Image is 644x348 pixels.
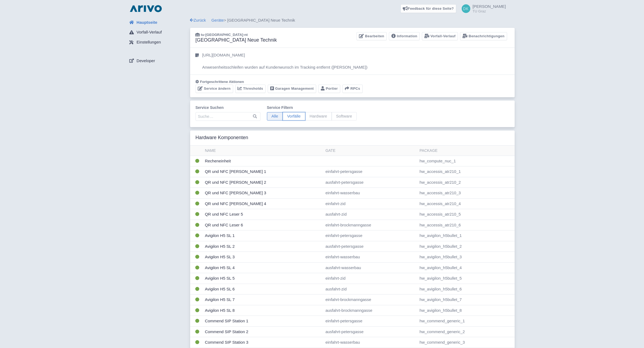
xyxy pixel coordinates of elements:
[417,295,514,305] td: hw_avigilon_h5bullet_7
[417,209,514,220] td: hw_accessis_atr210_5
[196,105,260,111] label: Service suchen
[417,177,514,188] td: hw_accessis_atr210_2
[417,198,514,209] td: hw_accessis_atr210_4
[323,177,417,188] td: ausfahrt-petersgasse
[201,33,248,37] span: tu-[GEOGRAPHIC_DATA]-nt
[417,188,514,199] td: hw_accessis_atr210_3
[203,295,323,305] td: Avigilon H5 SL 7
[417,326,514,337] td: hw_commend_generic_2
[128,4,163,13] img: logo
[283,112,305,121] span: Vorfälle
[305,112,332,121] span: Hardware
[196,135,248,141] h3: Hardware Komponenten
[342,85,363,93] button: RPCs
[137,19,157,26] span: Hauptseite
[203,305,323,316] td: Avigilon H5 SL 8
[323,188,417,199] td: einfahrt-wasserbau
[473,9,506,13] small: TU Graz
[190,17,515,24] div: > [GEOGRAPHIC_DATA] Neue Technik
[323,326,417,337] td: ausfahrt-petersgasse
[203,252,323,263] td: Avigilon H5 SL 3
[417,305,514,316] td: hw_avigilon_h5bullet_8
[323,295,417,305] td: einfahrt-brockmanngasse
[268,85,316,93] a: Garagen Management
[190,18,206,22] a: Zurück
[417,156,514,166] td: hw_compute_nuc_1
[323,209,417,220] td: ausfahrt-zid
[203,156,323,166] td: Recheneinheit
[203,220,323,230] td: QR und NFC Leser 6
[417,241,514,252] td: hw_avigilon_h5bullet_2
[203,337,323,348] td: Commend SIP Station 3
[203,146,323,156] th: Name
[323,166,417,177] td: einfahrt-petersgasse
[200,80,244,84] span: Fortgeschrittene Aktionen
[323,273,417,284] td: einfahrt-zid
[196,37,277,43] h3: [GEOGRAPHIC_DATA] Neue Technik
[417,230,514,241] td: hw_avigilon_h5bullet_1
[203,262,323,273] td: Avigilon H5 SL 4
[417,146,514,156] th: Package
[332,112,357,121] span: Software
[458,4,506,13] a: [PERSON_NAME] TU Graz
[203,241,323,252] td: Avigilon H5 SL 2
[203,209,323,220] td: QR und NFC Leser 5
[203,166,323,177] td: QR und NFC [PERSON_NAME] 1
[323,146,417,156] th: Gate
[203,177,323,188] td: QR und NFC [PERSON_NAME] 2
[323,305,417,316] td: ausfahrt-brockmanngasse
[323,316,417,327] td: einfahrt-petersgasse
[323,284,417,295] td: ausfahrt-zid
[203,316,323,327] td: Commend SIP Station 1
[417,273,514,284] td: hw_avigilon_h5bullet_5
[417,262,514,273] td: hw_avigilon_h5bullet_4
[417,316,514,327] td: hw_commend_generic_1
[137,29,162,35] span: Vorfall-Verlauf
[125,17,190,28] a: Hauptseite
[401,4,457,13] a: Feedback für diese Seite?
[203,198,323,209] td: QR und NFC [PERSON_NAME] 4
[323,230,417,241] td: einfahrt-petersgasse
[196,112,260,121] input: Suche…
[203,284,323,295] td: Avigilon H5 SL 6
[417,220,514,230] td: hw_accessis_atr210_6
[267,105,357,111] label: Service filtern
[417,252,514,263] td: hw_avigilon_h5bullet_3
[323,252,417,263] td: einfahrt-wasserbau
[389,32,420,41] a: Information
[203,326,323,337] td: Commend SIP Station 2
[235,85,266,93] a: Thresholds
[203,230,323,241] td: Avigilon H5 SL 1
[323,262,417,273] td: ausfahrt-wasserbau
[125,27,190,38] a: Vorfall-Verlauf
[356,32,387,41] a: Bearbeiten
[323,337,417,348] td: einfahrt-wasserbau
[417,337,514,348] td: hw_commend_generic_3
[473,4,506,9] span: [PERSON_NAME]
[203,188,323,199] td: QR und NFC [PERSON_NAME] 3
[323,220,417,230] td: einfahrt-brockmanngasse
[203,273,323,284] td: Avigilon H5 SL 5
[125,56,190,66] a: Developer
[460,32,507,41] a: Benachrichtigungen
[323,198,417,209] td: einfahrt-zid
[417,284,514,295] td: hw_avigilon_h5bullet_6
[318,85,340,93] a: Portier
[196,85,233,93] a: Service ändern
[417,166,514,177] td: hw_accessis_atr210_1
[125,37,190,48] a: Einstellungen
[422,32,458,41] a: Vorfall-Verlauf
[137,58,155,64] span: Developer
[137,39,161,45] span: Einstellungen
[267,112,283,121] span: Alle
[323,241,417,252] td: ausfahrt-petersgasse
[212,18,224,22] a: Geräte
[202,52,368,71] p: [URL][DOMAIN_NAME] Anwesenheitsschleifen wurden auf Kundenwunsch im Tracking entfernt ([PERSON_NA...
